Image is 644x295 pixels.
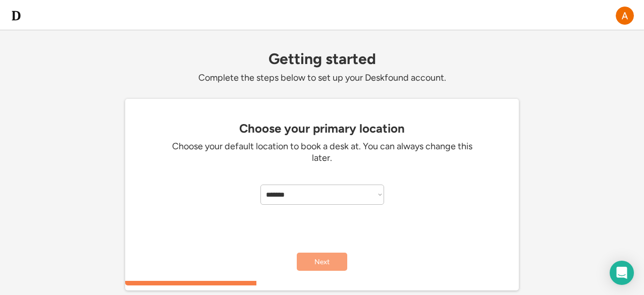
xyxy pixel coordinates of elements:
[130,122,514,136] div: Choose your primary location
[127,281,521,285] div: 33.3333333333333%
[616,7,634,25] img: ACg8ocLq6o6eZyKF68YmYILeN0v94qKcVUfKVYcDI3bDg2j9dOko5A=s96-c
[125,50,519,67] div: Getting started
[171,141,473,164] div: Choose your default location to book a desk at. You can always change this later.
[610,261,634,285] div: Open Intercom Messenger
[297,253,347,271] button: Next
[125,72,519,84] div: Complete the steps below to set up your Deskfound account.
[10,10,22,22] img: d-whitebg.png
